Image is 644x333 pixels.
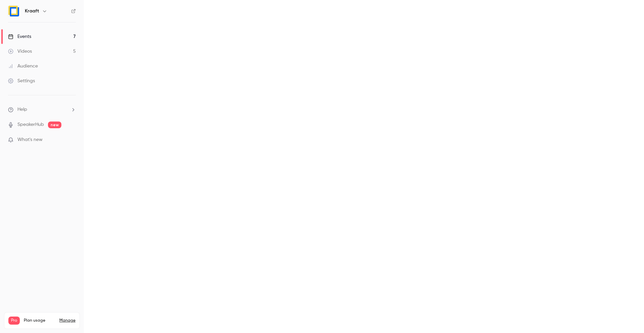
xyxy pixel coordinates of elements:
[8,33,31,40] div: Events
[8,78,35,84] div: Settings
[8,63,38,69] div: Audience
[8,48,32,55] div: Videos
[48,122,61,128] span: new
[8,317,20,325] span: Pro
[17,136,43,143] span: What's new
[8,6,19,16] img: Kraaft
[24,318,55,323] span: Plan usage
[68,137,76,143] iframe: Noticeable Trigger
[25,8,39,14] h6: Kraaft
[17,121,44,128] a: SpeakerHub
[17,106,27,113] span: Help
[8,106,76,113] li: help-dropdown-opener
[59,318,75,323] a: Manage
